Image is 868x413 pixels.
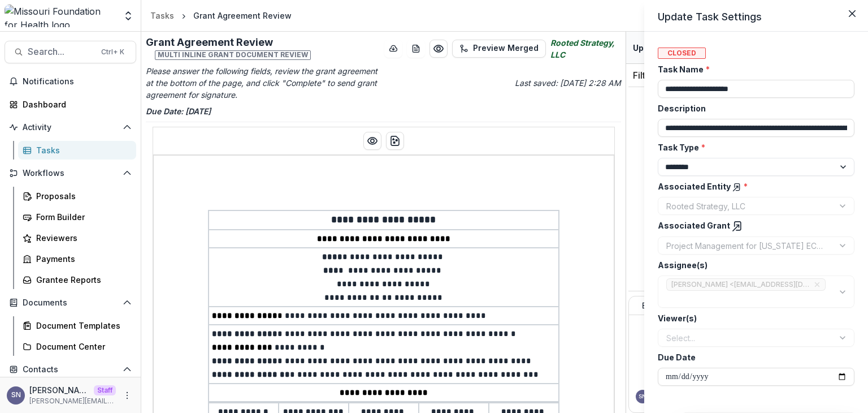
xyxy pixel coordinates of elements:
label: Task Name [658,63,848,75]
label: Task Type [658,141,848,153]
label: Assignee(s) [658,259,848,271]
button: Close [843,5,861,23]
span: Closed [658,48,706,59]
label: Description [658,102,848,114]
label: Associated Entity [658,180,848,192]
label: Due Date [658,351,848,363]
label: Viewer(s) [658,312,848,324]
label: Associated Grant [658,220,848,232]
